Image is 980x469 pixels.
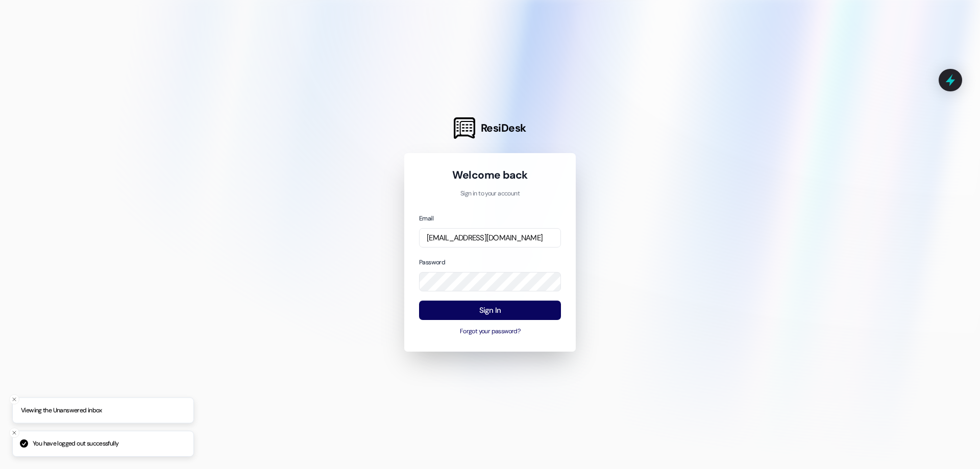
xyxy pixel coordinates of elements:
[419,301,561,320] button: Sign In
[419,327,561,336] button: Forgot your password?
[419,214,433,223] label: Email
[454,117,475,139] img: ResiDesk Logo
[419,189,561,199] p: Sign in to your account
[33,439,118,449] p: You have logged out successfully
[9,428,19,438] button: Close toast
[419,258,445,266] label: Password
[9,394,19,404] button: Close toast
[419,168,561,182] h1: Welcome back
[481,121,526,135] span: ResiDesk
[419,228,561,248] input: name@example.com
[21,406,102,415] p: Viewing the Unanswered inbox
